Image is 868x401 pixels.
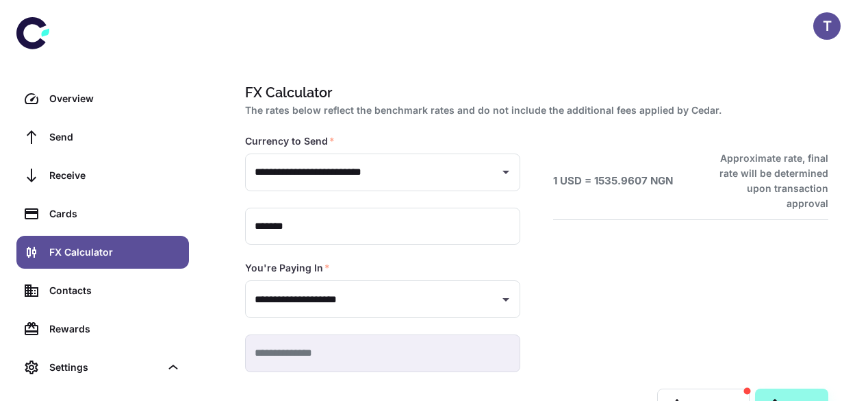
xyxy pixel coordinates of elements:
[813,12,841,40] button: T
[49,91,181,106] div: Overview
[16,274,189,307] a: Contacts
[245,82,823,103] h1: FX Calculator
[49,360,160,375] div: Settings
[16,351,189,384] div: Settings
[245,134,335,148] label: Currency to Send
[16,82,189,115] a: Overview
[49,245,181,260] div: FX Calculator
[704,151,828,211] h6: Approximate rate, final rate will be determined upon transaction approval
[49,130,181,145] div: Send
[16,121,189,154] a: Send
[49,206,181,221] div: Cards
[496,162,515,182] button: Open
[49,321,181,337] div: Rewards
[16,313,189,345] a: Rewards
[245,261,330,275] label: You're Paying In
[16,159,189,192] a: Receive
[16,236,189,269] a: FX Calculator
[49,283,181,298] div: Contacts
[16,197,189,230] a: Cards
[49,168,181,183] div: Receive
[496,290,515,309] button: Open
[553,173,673,189] h6: 1 USD = 1535.9607 NGN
